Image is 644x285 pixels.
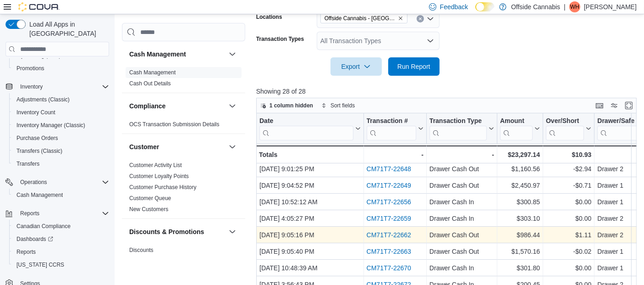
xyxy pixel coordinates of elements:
[17,134,58,142] span: Purchase Orders
[122,160,245,218] div: Customer
[546,117,584,140] div: Over/Short
[13,120,109,131] span: Inventory Manager (Classic)
[366,198,411,206] a: CM71T7-22656
[256,13,282,21] label: Locations
[13,190,109,201] span: Cash Management
[429,117,487,126] div: Transaction Type
[122,67,245,93] div: Cash Management
[569,1,580,12] div: Will Hart
[9,62,113,75] button: Promotions
[129,184,197,190] a: Customer Purchase History
[13,221,74,232] a: Canadian Compliance
[129,101,225,111] button: Compliance
[429,180,494,191] div: Drawer Cash Out
[9,220,113,233] button: Canadian Compliance
[330,57,382,76] button: Export
[129,121,220,128] span: OCS Transaction Submission Details
[511,1,560,12] p: Offside Cannabis
[427,15,434,22] button: Open list of options
[13,246,109,257] span: Reports
[17,160,39,168] span: Transfers
[570,1,579,12] span: WH
[429,163,494,174] div: Drawer Cash Out
[17,261,64,268] span: [US_STATE] CCRS
[429,149,494,160] div: -
[9,119,113,132] button: Inventory Manager (Classic)
[429,196,494,207] div: Drawer Cash In
[336,57,376,76] span: Export
[500,180,540,191] div: $2,450.97
[9,145,113,157] button: Transfers (Classic)
[388,57,440,76] button: Run Report
[584,1,637,12] p: [PERSON_NAME]
[597,117,639,140] div: Drawer/Safe
[129,69,176,76] a: Cash Management
[366,248,411,255] a: CM71T7-22663
[129,173,189,180] span: Customer Loyalty Points
[270,102,313,109] span: 1 column hidden
[2,207,113,220] button: Reports
[546,163,591,174] div: -$2.94
[26,20,109,38] span: Load All Apps in [GEOGRAPHIC_DATA]
[129,142,159,151] h3: Customer
[13,234,109,245] span: Dashboards
[17,223,71,230] span: Canadian Compliance
[475,11,476,12] span: Dark Mode
[2,80,113,93] button: Inventory
[13,145,66,156] a: Transfers (Classic)
[13,259,109,270] span: Washington CCRS
[129,142,225,151] button: Customer
[2,176,113,189] button: Operations
[9,189,113,201] button: Cash Management
[417,15,424,22] button: Clear input
[623,100,634,111] button: Enter fullscreen
[129,50,225,59] button: Cash Management
[129,173,189,179] a: Customer Loyalty Points
[259,229,361,240] div: [DATE] 9:05:16 PM
[17,96,70,103] span: Adjustments (Classic)
[17,235,53,243] span: Dashboards
[330,102,355,109] span: Sort fields
[13,133,109,144] span: Purchase Orders
[259,117,353,126] div: Date
[17,81,109,92] span: Inventory
[429,213,494,224] div: Drawer Cash In
[17,177,51,188] button: Operations
[366,117,416,126] div: Transaction #
[259,180,361,191] div: [DATE] 9:04:52 PM
[475,2,495,12] input: Dark Mode
[546,246,591,257] div: -$0.02
[13,246,39,257] a: Reports
[546,263,591,274] div: $0.00
[129,206,168,213] span: New Customers
[259,196,361,207] div: [DATE] 10:52:12 AM
[129,247,154,253] a: Discounts
[20,210,39,217] span: Reports
[259,213,361,224] div: [DATE] 4:05:27 PM
[17,208,43,219] button: Reports
[20,83,43,90] span: Inventory
[129,80,171,87] a: Cash Out Details
[227,226,238,237] button: Discounts & Promotions
[500,163,540,174] div: $1,160.56
[227,141,238,152] button: Customer
[429,263,494,274] div: Drawer Cash In
[13,234,57,245] a: Dashboards
[500,117,533,140] div: Amount
[129,121,220,128] a: OCS Transaction Submission Details
[13,133,62,144] a: Purchase Orders
[13,158,43,169] a: Transfers
[9,157,113,170] button: Transfers
[259,246,361,257] div: [DATE] 9:05:40 PM
[13,145,109,156] span: Transfers (Classic)
[429,229,494,240] div: Drawer Cash Out
[500,117,540,140] button: Amount
[500,229,540,240] div: $986.44
[546,117,584,126] div: Over/Short
[17,208,109,219] span: Reports
[366,117,416,140] div: Transaction # URL
[259,117,361,140] button: Date
[9,258,113,271] button: [US_STATE] CCRS
[320,13,407,23] span: Offside Cannabis - Hamilton
[546,213,591,224] div: $0.00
